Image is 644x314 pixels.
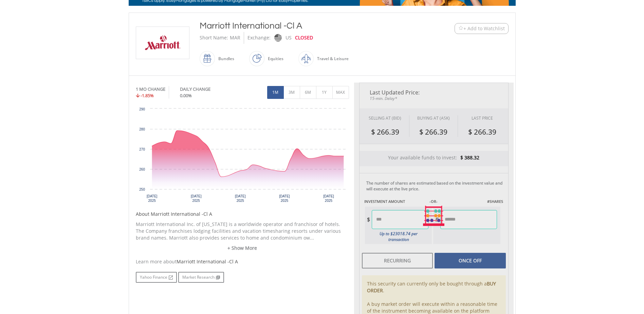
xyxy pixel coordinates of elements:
span: Marriott International -Cl A [177,258,238,265]
img: Watchlist [458,26,463,31]
text: 270 [139,147,145,151]
div: DAILY CHANGE [180,86,233,92]
svg: Interactive chart [136,105,349,207]
div: Learn more about [136,258,349,265]
img: EQU.US.MAR.png [137,27,188,59]
button: 1M [267,86,284,99]
button: Watchlist + Add to Watchlist [455,23,509,34]
button: 1Y [316,86,333,99]
div: CLOSED [295,32,313,44]
img: nasdaq.png [274,34,281,42]
a: Yahoo Finance [136,272,177,283]
button: MAX [332,86,349,99]
text: [DATE] 2025 [235,194,246,203]
div: Bundles [215,51,234,67]
text: [DATE] 2025 [190,194,201,203]
a: Market Research [178,272,224,283]
span: + Add to Watchlist [463,25,505,32]
button: 6M [300,86,316,99]
span: -1.85% [141,92,154,99]
div: Marriott International -Cl A [200,20,413,32]
text: [DATE] 2025 [323,194,334,203]
h5: About Marriott International -Cl A [136,211,349,217]
a: + Show More [136,245,349,251]
button: 3M [283,86,300,99]
div: Exchange: [247,32,271,44]
div: US [286,32,292,44]
span: 0.00% [180,92,192,99]
text: 290 [139,107,145,111]
div: Travel & Leisure [314,51,349,67]
div: 1 MO CHANGE [136,86,165,92]
text: 260 [139,168,145,171]
text: [DATE] 2025 [279,194,290,203]
div: Short Name: [200,32,228,44]
text: 250 [139,188,145,191]
p: Marriott International Inc. of [US_STATE] is a worldwide operator and franchisor of hotels. The C... [136,221,349,241]
text: [DATE] 2025 [146,194,157,203]
text: 280 [139,127,145,131]
div: Chart. Highcharts interactive chart. [136,105,349,207]
div: Equities [264,51,283,67]
div: MAR [230,32,240,44]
